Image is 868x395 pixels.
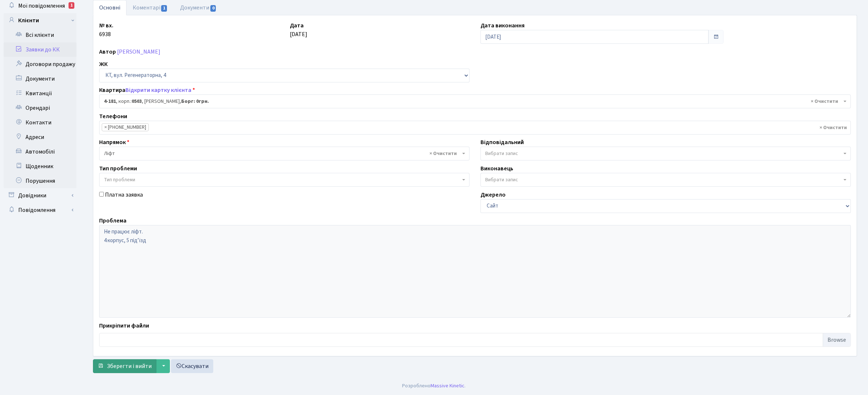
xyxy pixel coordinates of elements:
label: Телефони [99,112,127,121]
span: Ліфт [104,150,460,157]
label: Відповідальний [480,138,524,147]
label: Автор [99,47,116,56]
label: Проблема [99,216,126,225]
a: Орендарі [4,101,77,115]
a: Заявки до КК [4,42,77,57]
span: 1 [161,5,167,12]
span: Видалити всі елементи [811,98,838,105]
div: Розроблено . [402,382,466,390]
span: Тип проблеми [104,176,135,183]
label: Платна заявка [105,190,143,199]
a: Адреси [4,130,77,144]
span: 0 [210,5,216,12]
div: 6938 [94,21,284,44]
span: Зберегти і вийти [107,362,152,370]
a: Договори продажу [4,57,77,71]
label: Виконавець [480,164,513,173]
span: <b>4-181</b>, корп.: <b>0503</b>, Грищенко Юрій Васильович, <b>Борг: 0грн.</b> [104,98,842,105]
div: 1 [69,2,74,9]
button: Зберегти і вийти [93,359,156,373]
span: Видалити всі елементи [429,150,457,157]
a: Автомобілі [4,144,77,159]
span: Вибрати запис [485,176,518,183]
textarea: Не працює ліфт. 4 корпус, 5 підʼїзд [99,225,851,318]
a: Відкрити картку клієнта [125,86,191,94]
label: Дата виконання [480,21,525,30]
label: Джерело [480,190,506,199]
span: Мої повідомлення [18,2,65,10]
a: [PERSON_NAME] [117,48,160,56]
span: <b>4-181</b>, корп.: <b>0503</b>, Грищенко Юрій Васильович, <b>Борг: 0грн.</b> [99,94,851,108]
span: Вибрати запис [485,150,518,157]
b: Борг: 0грн. [181,98,209,105]
label: Напрямок [99,138,129,147]
span: Видалити всі елементи [820,124,847,131]
a: Клієнти [4,13,77,28]
b: 4-181 [104,98,116,105]
a: Порушення [4,174,77,188]
a: Massive Kinetic [431,382,465,390]
span: Ліфт [99,147,470,160]
label: ЖК [99,60,108,69]
a: Всі клієнти [4,28,77,42]
li: 063-273-53-01 [102,123,149,131]
a: Скасувати [171,359,213,373]
label: Дата [290,21,304,30]
a: Документи [4,71,77,86]
label: Квартира [99,86,195,94]
a: Контакти [4,115,77,130]
b: 0503 [132,98,142,105]
label: № вх. [99,21,113,30]
a: Довідники [4,188,77,203]
div: [DATE] [284,21,475,44]
a: Квитанції [4,86,77,101]
a: Щоденник [4,159,77,174]
label: Прикріпити файли [99,321,149,330]
label: Тип проблеми [99,164,137,173]
a: Повідомлення [4,203,77,217]
span: × [104,124,107,131]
